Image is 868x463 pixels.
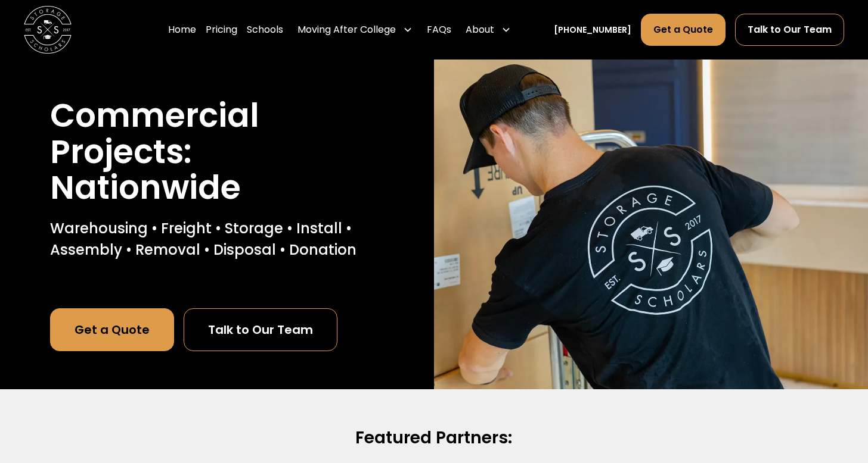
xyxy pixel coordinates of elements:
[184,308,337,351] a: Talk to Our Team
[554,24,631,36] a: [PHONE_NUMBER]
[50,98,385,206] h1: Commercial Projects: Nationwide
[206,13,237,46] a: Pricing
[641,14,726,46] a: Get a Quote
[293,13,417,46] div: Moving After College
[434,60,868,389] img: Nationwide commercial project movers.
[24,6,72,54] a: home
[50,308,174,351] a: Get a Quote
[735,14,844,46] a: Talk to Our Team
[247,13,283,46] a: Schools
[466,23,494,37] div: About
[461,13,516,46] div: About
[297,23,396,37] div: Moving After College
[52,427,816,449] h2: Featured Partners:
[168,13,196,46] a: Home
[24,6,72,54] img: Storage Scholars main logo
[427,13,451,46] a: FAQs
[50,218,385,261] p: Warehousing • Freight • Storage • Install • Assembly • Removal • Disposal • Donation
